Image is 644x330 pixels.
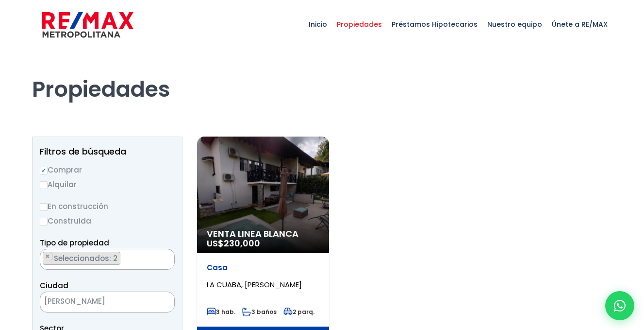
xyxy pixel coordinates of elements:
[32,49,612,103] h1: Propiedades
[40,181,48,189] input: Alquilar
[40,295,150,308] span: PEDRO BRAND
[207,229,319,239] span: Venta Linea Blanca
[160,298,165,307] span: ×
[40,164,175,176] label: Comprar
[207,308,235,316] span: 3 hab.
[45,252,50,261] span: ×
[150,295,165,310] button: Remove all items
[40,238,109,248] span: Tipo de propiedad
[387,10,482,39] span: Préstamos Hipotecarios
[207,279,302,290] span: LA CUABA, [PERSON_NAME]
[40,280,68,291] span: Ciudad
[40,215,175,227] label: Construida
[304,10,332,39] span: Inicio
[283,308,314,316] span: 2 parq.
[40,147,175,156] h2: Filtros de búsqueda
[242,308,277,316] span: 3 baños
[40,178,175,191] label: Alquilar
[40,218,48,226] input: Construida
[53,253,120,263] span: Seleccionados: 2
[482,10,547,39] span: Nuestro equipo
[224,237,260,249] span: 230,000
[40,292,175,313] span: PEDRO BRAND
[207,237,260,249] span: US$
[40,203,48,211] input: En construcción
[40,167,48,174] input: Comprar
[43,252,52,261] button: Remove item
[207,263,319,273] p: Casa
[42,10,133,39] img: remax-metropolitana-logo
[547,10,612,39] span: Únete a RE/MAX
[164,252,169,261] span: ×
[43,252,120,265] li: CASA
[332,10,387,39] span: Propiedades
[164,252,169,261] button: Remove all items
[40,249,46,270] textarea: Search
[40,200,175,212] label: En construcción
